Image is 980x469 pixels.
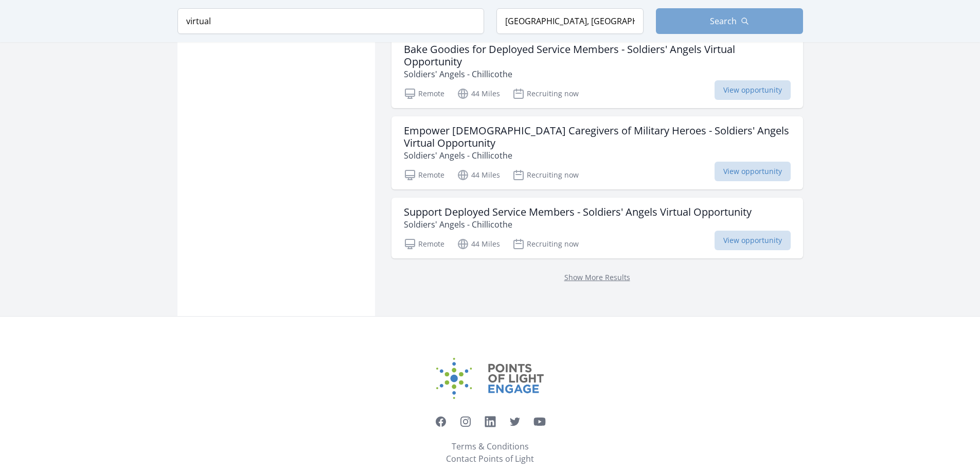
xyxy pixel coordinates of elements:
[452,440,529,453] a: Terms & Conditions
[656,8,803,34] button: Search
[457,169,500,181] p: 44 Miles
[512,238,579,250] p: Recruiting now
[446,453,534,465] a: Contact Points of Light
[404,125,791,149] h3: Empower [DEMOGRAPHIC_DATA] Caregivers of Military Heroes - Soldiers' Angels Virtual Opportunity
[564,272,630,282] a: Show More Results
[512,169,579,181] p: Recruiting now
[404,206,752,218] h3: Support Deployed Service Members - Soldiers' Angels Virtual Opportunity
[457,238,500,250] p: 44 Miles
[391,116,803,189] a: Empower [DEMOGRAPHIC_DATA] Caregivers of Military Heroes - Soldiers' Angels Virtual Opportunity S...
[404,43,791,68] h3: Bake Goodies for Deployed Service Members - Soldiers' Angels Virtual Opportunity
[177,8,484,34] input: Keyword
[404,68,791,80] p: Soldiers' Angels - Chillicothe
[715,80,791,100] span: View opportunity
[496,8,644,34] input: Location
[391,35,803,108] a: Bake Goodies for Deployed Service Members - Soldiers' Angels Virtual Opportunity Soldiers' Angels...
[512,88,579,100] p: Recruiting now
[391,198,803,258] a: Support Deployed Service Members - Soldiers' Angels Virtual Opportunity Soldiers' Angels - Chilli...
[715,231,791,250] span: View opportunity
[715,162,791,181] span: View opportunity
[457,88,500,100] p: 44 Miles
[710,15,737,27] span: Search
[404,88,444,100] p: Remote
[404,238,444,250] p: Remote
[404,149,791,162] p: Soldiers' Angels - Chillicothe
[404,218,752,231] p: Soldiers' Angels - Chillicothe
[404,169,444,181] p: Remote
[436,358,544,399] img: Points of Light Engage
